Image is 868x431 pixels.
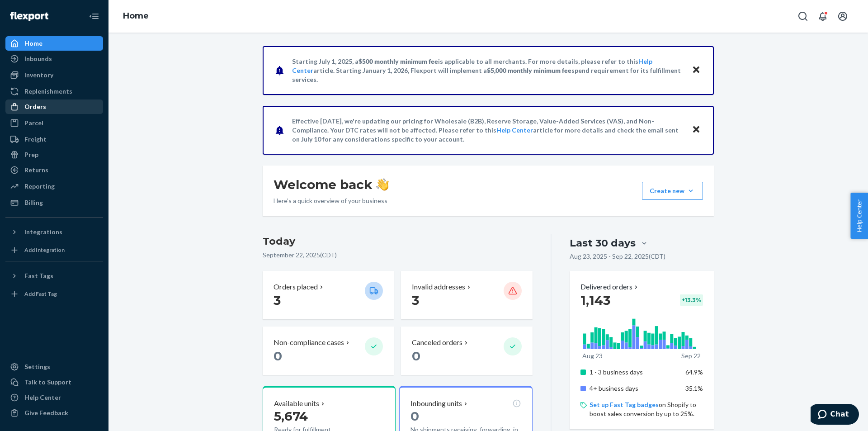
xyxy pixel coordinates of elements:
a: Help Center [5,390,103,405]
button: Delivered orders [580,282,640,292]
span: 0 [274,348,282,364]
a: Freight [5,132,103,147]
div: Billing [24,198,43,207]
button: Orders placed 3 [263,271,394,319]
a: Parcel [5,116,103,130]
div: Add Fast Tag [24,290,57,298]
p: Starting July 1, 2025, a is applicable to all merchants. For more details, please refer to this a... [292,57,683,84]
a: Set up Fast Tag badges [590,401,659,408]
span: 0 [412,348,420,364]
button: Close [690,123,702,137]
button: Create new [642,182,703,200]
a: Add Fast Tag [5,287,103,301]
button: Fast Tags [5,269,103,283]
a: Add Integration [5,243,103,257]
span: 64.9% [685,368,703,376]
div: + 13.3 % [680,294,703,306]
div: Home [24,39,42,48]
img: Flexport logo [10,12,48,21]
ol: breadcrumbs [116,3,156,29]
button: Integrations [5,225,103,239]
span: $5,000 monthly minimum fee [487,66,571,74]
div: Give Feedback [24,408,68,417]
a: Reporting [5,179,103,194]
button: Help Center [850,193,868,239]
div: Replenishments [24,87,72,96]
span: 5,674 [274,408,308,424]
div: Reporting [24,182,55,191]
p: Aug 23 [582,351,603,360]
a: Billing [5,195,103,210]
button: Open Search Box [794,7,812,25]
button: Canceled orders 0 [401,327,532,375]
div: Help Center [24,393,61,402]
p: Sep 22 [681,351,701,360]
a: Help Center [496,126,533,134]
span: 35.1% [685,384,703,392]
div: Freight [24,135,47,144]
p: Orders placed [274,282,318,292]
p: Canceled orders [412,337,462,348]
span: 0 [410,408,419,424]
span: 3 [412,293,419,308]
p: Non-compliance cases [274,337,344,348]
h3: Today [263,234,533,249]
h1: Welcome back [274,176,389,193]
a: Settings [5,360,103,374]
div: Last 30 days [570,236,636,250]
img: hand-wave emoji [376,178,389,191]
a: Replenishments [5,84,103,99]
div: Talk to Support [24,378,71,387]
button: Give Feedback [5,406,103,420]
div: Prep [24,150,38,159]
p: Invalid addresses [412,282,465,292]
div: Inbounds [24,54,52,63]
a: Returns [5,163,103,177]
button: Non-compliance cases 0 [263,327,394,375]
p: on Shopify to boost sales conversion by up to 25%. [590,400,703,418]
div: Add Integration [24,246,65,254]
p: Aug 23, 2025 - Sep 22, 2025 ( CDT ) [570,252,665,261]
p: 1 - 3 business days [590,368,679,377]
a: Home [5,36,103,51]
div: Fast Tags [24,271,53,280]
span: $500 monthly minimum fee [359,57,438,65]
div: Settings [24,362,50,371]
div: Orders [24,102,46,111]
span: 3 [274,293,281,308]
p: Available units [274,398,319,409]
button: Open account menu [834,7,852,25]
p: Effective [DATE], we're updating our pricing for Wholesale (B2B), Reserve Storage, Value-Added Se... [292,117,683,144]
p: 4+ business days [590,384,679,393]
button: Close Navigation [85,7,103,25]
p: Here’s a quick overview of your business [274,196,389,205]
div: Inventory [24,71,53,80]
button: Talk to Support [5,375,103,389]
iframe: Opens a widget where you can chat to one of our agents [811,404,859,426]
span: 1,143 [580,293,610,308]
p: September 22, 2025 ( CDT ) [263,251,533,260]
button: Open notifications [814,7,832,25]
button: Close [690,64,702,77]
a: Inventory [5,68,103,82]
div: Returns [24,166,48,175]
div: Integrations [24,227,62,237]
a: Inbounds [5,52,103,66]
a: Orders [5,99,103,114]
button: Invalid addresses 3 [401,271,532,319]
a: Home [123,11,149,21]
a: Prep [5,147,103,162]
div: Parcel [24,118,43,128]
p: Inbounding units [410,398,462,409]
